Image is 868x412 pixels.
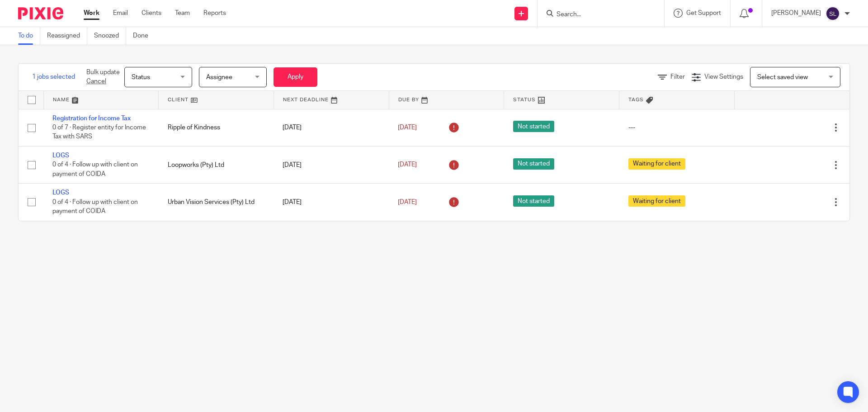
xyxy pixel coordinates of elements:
a: Email [113,9,128,18]
span: Get Support [686,10,721,16]
button: Apply [274,67,317,87]
a: LOGS [52,189,69,196]
td: Ripple of Kindness [159,109,274,146]
span: 1 jobs selected [32,72,75,81]
span: View Settings [704,74,743,80]
span: Waiting for client [628,195,685,207]
input: Search [556,11,637,19]
a: To do [18,27,40,45]
span: Tags [628,97,644,102]
img: svg%3E [826,6,840,21]
span: 0 of 7 · Register entity for Income Tax with SARS [52,124,146,140]
span: Assignee [206,74,232,81]
div: --- [628,123,726,132]
img: Pixie [18,7,63,19]
td: Loopworks (Pty) Ltd [159,146,274,183]
a: Work [84,9,99,18]
span: [DATE] [398,124,417,131]
span: 0 of 4 · Follow up with client on payment of COIDA [52,199,138,215]
td: [DATE] [274,109,389,146]
a: Reassigned [47,27,87,45]
span: [DATE] [398,199,417,205]
a: Clients [142,9,161,18]
a: Snoozed [94,27,126,45]
p: Bulk update [86,68,120,86]
span: [DATE] [398,162,417,168]
a: Cancel [86,78,106,85]
a: Reports [203,9,226,18]
span: Not started [513,158,554,170]
p: [PERSON_NAME] [771,9,821,18]
span: Not started [513,121,554,132]
a: Done [133,27,155,45]
span: Status [132,74,150,81]
span: Not started [513,195,554,207]
span: Waiting for client [628,158,685,170]
td: [DATE] [274,146,389,183]
td: Urban Vision Services (Pty) Ltd [159,184,274,221]
a: LOGS [52,152,69,159]
a: Team [175,9,190,18]
span: Filter [670,74,685,80]
a: Registration for Income Tax [52,115,131,122]
td: [DATE] [274,184,389,221]
span: Select saved view [757,74,808,81]
span: 0 of 4 · Follow up with client on payment of COIDA [52,162,138,178]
